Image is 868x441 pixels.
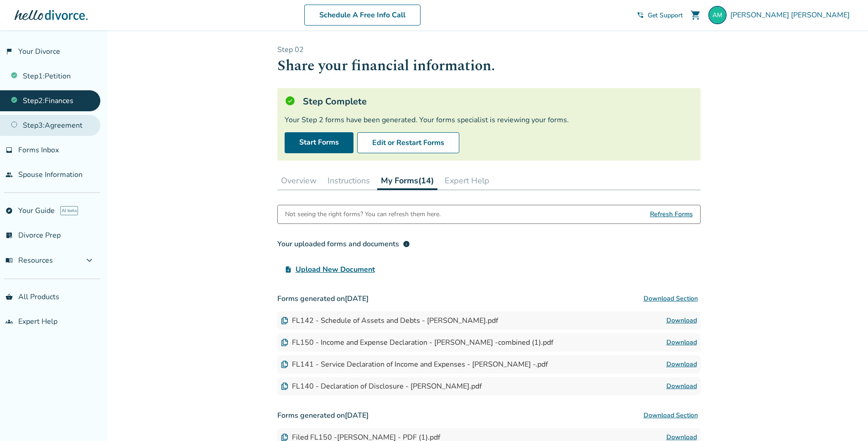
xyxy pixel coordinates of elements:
a: Download [666,359,697,370]
button: Expert Help [441,171,493,190]
span: shopping_basket [5,293,13,301]
div: FL140 - Declaration of Disclosure - [PERSON_NAME].pdf [281,381,482,391]
span: Upload New Document [296,264,375,275]
div: Your uploaded forms and documents [277,239,410,249]
button: Overview [277,171,320,190]
span: upload_file [285,266,292,273]
h5: Step Complete [303,95,367,108]
span: info [403,240,410,248]
p: Step 0 2 [277,45,701,55]
h1: Share your financial information. [277,55,701,77]
span: [PERSON_NAME] [PERSON_NAME] [730,10,853,20]
span: inbox [5,146,13,154]
span: phone_in_talk [637,11,644,19]
button: Download Section [641,290,701,308]
button: Instructions [324,171,374,190]
span: AI beta [60,206,78,215]
h3: Forms generated on [DATE] [277,406,701,425]
a: Download [666,315,697,326]
span: menu_book [5,257,13,264]
span: people [5,171,13,178]
div: FL150 - Income and Expense Declaration - [PERSON_NAME] -combined (1).pdf [281,337,553,348]
h3: Forms generated on [DATE] [277,290,701,308]
span: expand_more [84,255,95,266]
a: Download [666,337,697,348]
img: Document [281,317,288,324]
span: explore [5,207,13,214]
span: list_alt_check [5,232,13,239]
a: Start Forms [285,132,353,153]
img: Document [281,383,288,390]
img: angelorm@icloud.com [708,6,727,24]
img: Document [281,434,288,441]
a: phone_in_talkGet Support [637,11,683,20]
button: Edit or Restart Forms [357,132,459,153]
a: Download [666,381,697,392]
button: Download Section [641,406,701,425]
span: Resources [5,255,53,265]
span: Get Support [648,11,683,20]
span: Forms Inbox [18,145,59,155]
span: Refresh Forms [650,205,693,223]
div: Your Step 2 forms have been generated. Your forms specialist is reviewing your forms. [285,115,693,125]
div: FL142 - Schedule of Assets and Debts - [PERSON_NAME].pdf [281,316,498,326]
div: Not seeing the right forms? You can refresh them here. [285,205,441,223]
button: My Forms(14) [377,171,437,190]
iframe: Chat Widget [822,397,868,441]
span: flag_2 [5,48,13,55]
img: Document [281,339,288,346]
span: groups [5,318,13,325]
img: Document [281,361,288,368]
span: shopping_cart [690,10,701,21]
a: Schedule A Free Info Call [304,5,421,26]
div: FL141 - Service Declaration of Income and Expenses - [PERSON_NAME] -.pdf [281,359,548,369]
